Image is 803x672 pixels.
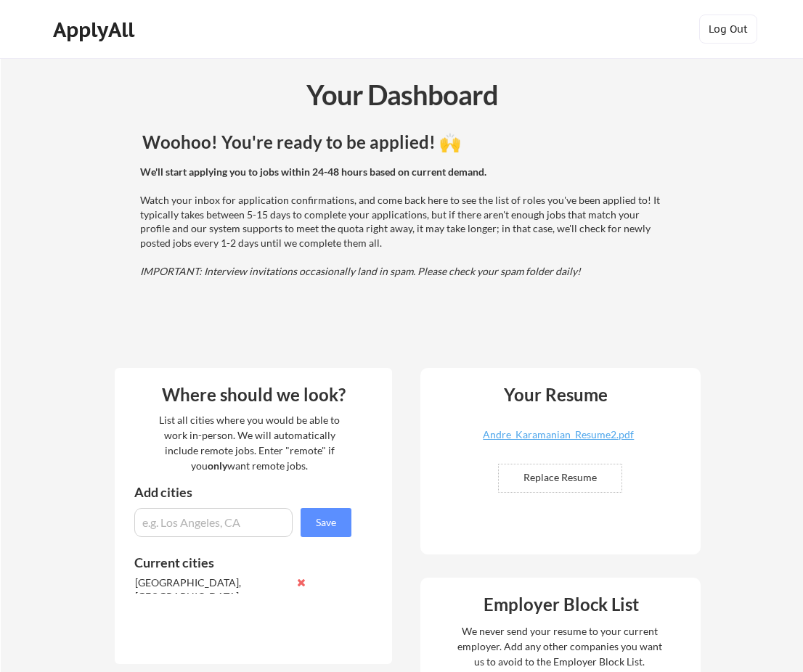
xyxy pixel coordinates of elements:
[134,508,293,537] input: e.g. Los Angeles, CA
[140,265,581,277] em: IMPORTANT: Interview invitations occasionally land in spam. Please check your spam folder daily!
[301,508,351,537] button: Save
[472,430,645,452] a: Andre_Karamanian_Resume2.pdf
[134,556,335,569] div: Current cities
[140,165,486,178] strong: We'll start applying you to jobs within 24-48 hours based on current demand.
[208,459,227,472] strong: only
[1,74,803,115] div: Your Dashboard
[53,17,139,42] div: ApplyAll
[150,412,349,473] div: List all cities where you would be able to work in-person. We will automatically include remote j...
[426,596,696,613] div: Employer Block List
[472,430,645,440] div: Andre_Karamanian_Resume2.pdf
[135,575,288,604] div: [GEOGRAPHIC_DATA], [GEOGRAPHIC_DATA]
[134,485,355,499] div: Add cities
[484,386,627,403] div: Your Resume
[118,386,388,403] div: Where should we look?
[456,623,663,669] div: We never send your resume to your current employer. Add any other companies you want us to avoid ...
[142,134,666,151] div: Woohoo! You're ready to be applied! 🙌
[140,165,664,279] div: Watch your inbox for application confirmations, and come back here to see the list of roles you'v...
[699,15,757,44] button: Log Out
